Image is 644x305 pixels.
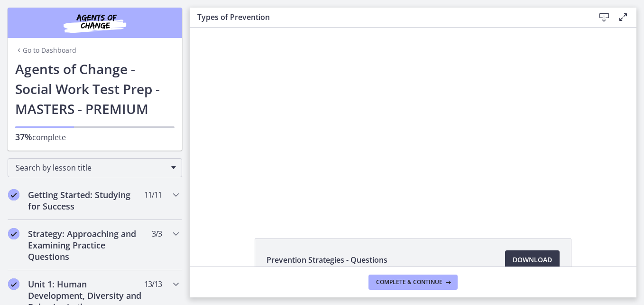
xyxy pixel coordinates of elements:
span: 13 / 13 [144,278,162,290]
h3: Types of Prevention [197,11,580,23]
img: Agents of Change Social Work Test Prep [38,11,152,34]
h2: Getting Started: Studying for Success [28,189,144,212]
span: Download [513,254,552,266]
a: Go to Dashboard [15,46,76,55]
a: Download [505,250,560,269]
iframe: Video Lesson [190,28,636,217]
span: 11 / 11 [144,189,162,200]
span: 37% [15,131,32,143]
i: Completed [8,189,19,200]
span: Complete & continue [376,278,442,286]
button: Complete & continue [368,275,458,290]
h2: Strategy: Approaching and Examining Practice Questions [28,228,144,262]
p: complete [15,131,175,143]
h1: Agents of Change - Social Work Test Prep - MASTERS - PREMIUM [15,59,175,119]
i: Completed [8,278,19,290]
span: 3 / 3 [152,228,162,239]
div: Search by lesson title [8,158,182,177]
span: Search by lesson title [16,162,166,173]
span: Prevention Strategies - Questions [267,254,387,266]
i: Completed [8,228,19,239]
